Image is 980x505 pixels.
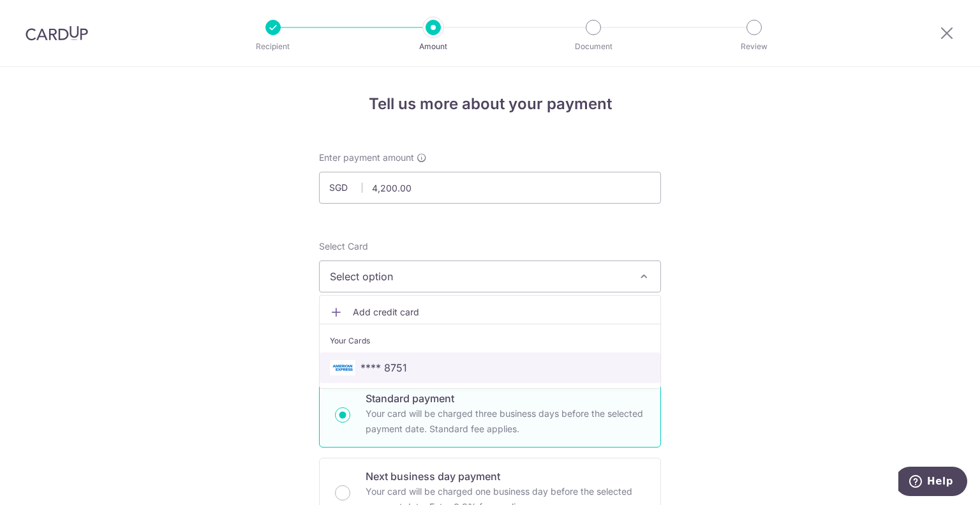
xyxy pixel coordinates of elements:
span: SGD [329,181,362,194]
p: Standard payment [366,391,645,406]
p: Review [707,40,801,53]
button: Select option [319,260,661,292]
span: translation missing: en.payables.payment_networks.credit_card.summary.labels.select_card [319,241,368,252]
p: Next business day payment [366,469,645,484]
p: Amount [386,40,480,53]
a: Add credit card [320,301,660,324]
img: CardUp [26,26,88,41]
span: Your Cards [330,335,370,347]
span: Select option [330,269,627,284]
img: AMEX [330,360,355,375]
span: Add credit card [353,306,650,319]
p: Your card will be charged three business days before the selected payment date. Standard fee appl... [366,406,645,437]
ul: Select option [319,295,661,389]
input: 0.00 [319,172,661,204]
iframe: Opens a widget where you can find more information [898,467,967,499]
span: Enter payment amount [319,151,414,164]
p: Document [546,40,641,53]
p: Recipient [226,40,320,53]
h4: Tell us more about your payment [319,93,661,116]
